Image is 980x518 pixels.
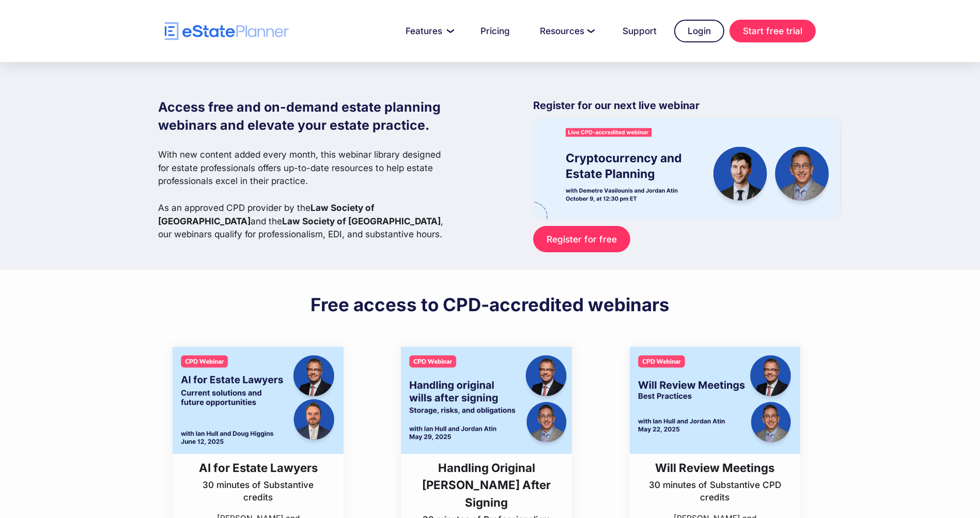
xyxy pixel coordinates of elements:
[187,459,330,476] h3: AI for Estate Lawyers
[610,21,669,41] a: Support
[729,20,816,42] a: Start free trial
[533,98,840,118] p: Register for our next live webinar
[393,21,463,41] a: Features
[533,226,630,252] a: Register for free
[187,479,330,504] p: 30 minutes of Substantive credits
[158,148,452,241] p: With new content added every month, this webinar library designed for estate professionals offers...
[415,459,558,511] h3: Handling Original [PERSON_NAME] After Signing
[468,21,522,41] a: Pricing
[644,459,786,476] h3: Will Review Meetings
[282,216,441,226] strong: Law Society of [GEOGRAPHIC_DATA]
[533,118,840,219] img: eState Academy webinar
[158,98,452,134] h1: Access free and on-demand estate planning webinars and elevate your estate practice.
[644,479,786,504] p: 30 minutes of Substantive CPD credits
[310,293,670,316] h2: Free access to CPD-accredited webinars
[165,22,289,40] a: home
[158,202,375,226] strong: Law Society of [GEOGRAPHIC_DATA]
[527,21,605,41] a: Resources
[674,20,724,42] a: Login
